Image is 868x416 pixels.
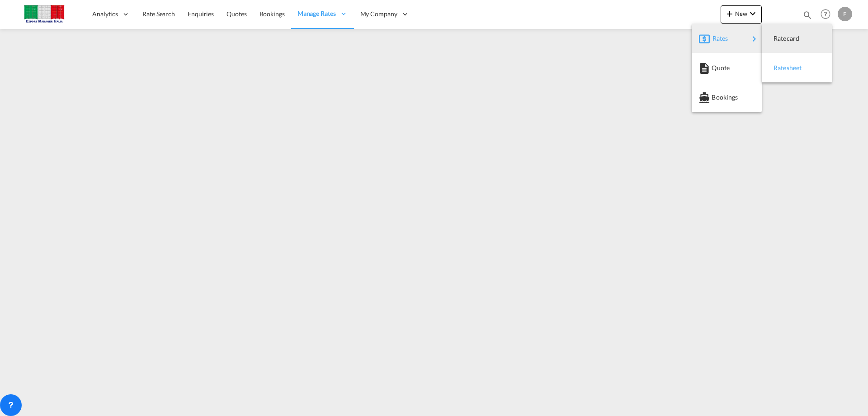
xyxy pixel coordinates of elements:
[749,33,759,44] md-icon: icon-chevron-right
[699,57,755,79] div: Quote
[774,59,783,77] span: Ratesheet
[712,59,722,77] span: Quote
[712,88,722,106] span: Bookings
[692,53,762,82] button: Quote
[769,27,825,50] div: Ratecard
[692,82,762,112] button: Bookings
[699,86,755,109] div: Bookings
[774,29,783,48] span: Ratecard
[769,57,825,79] div: Ratesheet
[712,29,723,48] span: Rates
